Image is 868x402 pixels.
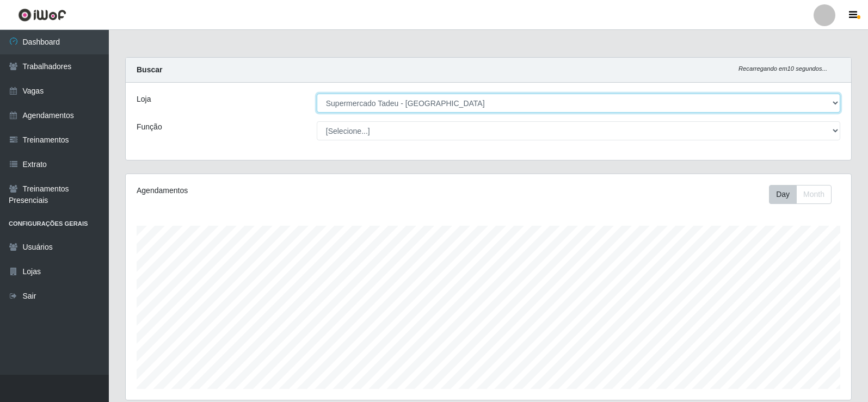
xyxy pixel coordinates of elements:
button: Day [769,185,797,204]
button: Month [796,185,832,204]
i: Recarregando em 10 segundos... [738,65,827,72]
label: Loja [137,94,151,105]
div: Agendamentos [137,185,420,196]
strong: Buscar [137,65,162,74]
img: CoreUI Logo [18,8,66,22]
div: Toolbar with button groups [769,185,840,204]
div: First group [769,185,832,204]
label: Função [137,121,162,133]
